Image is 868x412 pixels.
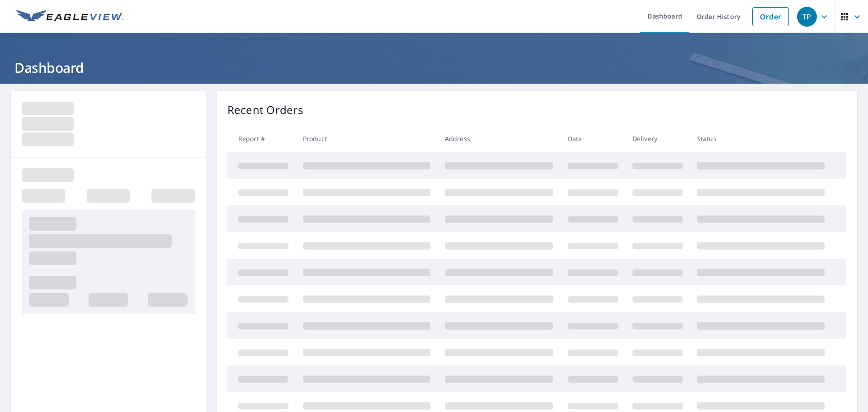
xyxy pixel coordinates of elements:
[11,58,857,77] h1: Dashboard
[227,102,303,118] p: Recent Orders
[296,125,438,152] th: Product
[797,7,817,27] div: TP
[752,7,789,26] a: Order
[438,125,561,152] th: Address
[16,10,123,24] img: EV Logo
[690,125,832,152] th: Status
[561,125,625,152] th: Date
[625,125,690,152] th: Delivery
[227,125,296,152] th: Report #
